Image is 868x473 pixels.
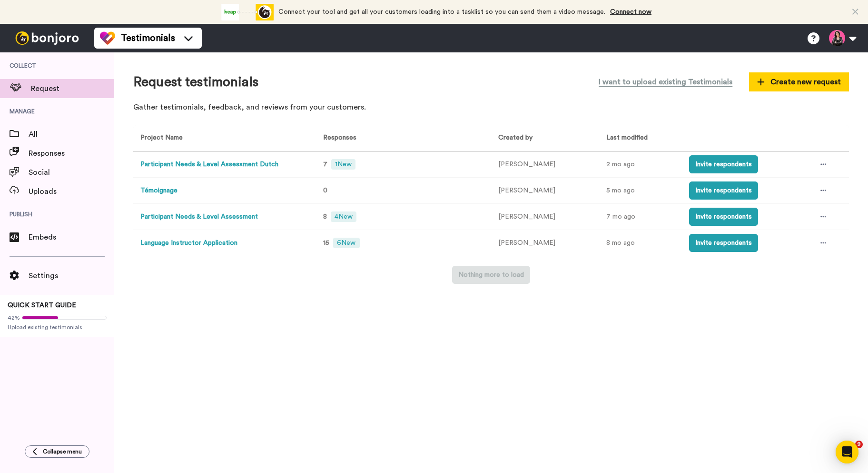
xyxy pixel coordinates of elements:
[29,186,114,197] span: Uploads
[491,230,599,256] td: [PERSON_NAME]
[599,151,682,178] td: 2 mo ago
[331,159,355,170] span: 1 New
[29,231,114,243] span: Embeds
[599,178,682,204] td: 5 mo ago
[29,129,114,140] span: All
[11,31,83,45] img: bj-logo-header-white.svg
[491,151,599,178] td: [PERSON_NAME]
[8,314,20,322] span: 42%
[749,72,849,91] button: Create new request
[491,178,599,204] td: [PERSON_NAME]
[599,76,732,88] span: I want to upload existing Testimonials
[599,204,682,230] td: 7 mo ago
[689,234,758,252] button: Invite respondents
[319,134,356,141] span: Responses
[133,75,258,90] h1: Request testimonials
[491,204,599,230] td: [PERSON_NAME]
[8,302,76,309] span: QUICK START GUIDE
[133,125,312,151] th: Project Name
[323,187,327,194] span: 0
[323,161,327,168] span: 7
[323,213,327,220] span: 8
[8,323,107,331] span: Upload existing testimonials
[599,230,682,256] td: 8 mo ago
[757,76,841,88] span: Create new request
[592,71,740,92] button: I want to upload existing Testimonials
[133,102,849,113] p: Gather testimonials, feedback, and reviews from your customers.
[689,181,758,200] button: Invite respondents
[25,445,89,458] button: Collapse menu
[610,9,651,15] a: Connect now
[689,155,758,173] button: Invite respondents
[140,238,237,248] button: Language Instructor Application
[452,266,530,284] button: Nothing more to load
[333,238,359,248] span: 6 New
[29,148,114,159] span: Responses
[140,212,258,222] button: Participant Needs & Level Assessment
[140,160,278,170] button: Participant Needs & Level Assessment Dutch
[331,211,356,222] span: 4 New
[31,83,114,94] span: Request
[221,4,274,20] div: animation
[43,448,82,455] span: Collapse menu
[29,270,114,282] span: Settings
[599,125,682,151] th: Last modified
[323,240,329,246] span: 15
[836,441,858,463] div: Open Intercom Messenger
[855,441,863,448] span: 9
[140,186,178,196] button: Témoignage
[689,208,758,226] button: Invite respondents
[29,167,114,178] span: Social
[278,9,605,15] span: Connect your tool and get all your customers loading into a tasklist so you can send them a video...
[491,125,599,151] th: Created by
[121,31,175,45] span: Testimonials
[100,30,115,46] img: tm-color.svg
